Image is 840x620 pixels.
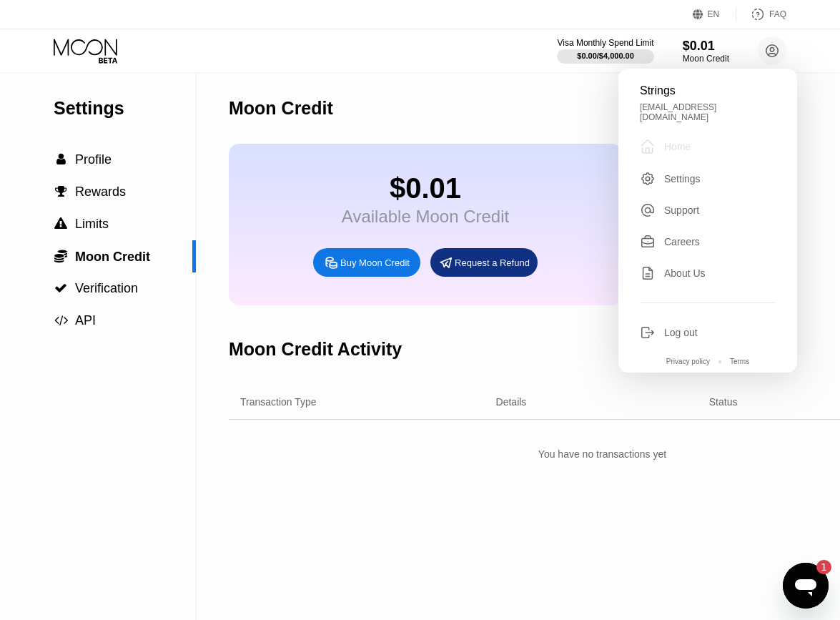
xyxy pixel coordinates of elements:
[342,207,509,227] div: Available Moon Credit
[342,172,509,205] div: $0.01
[693,7,736,21] div: EN
[736,7,786,21] div: FAQ
[54,98,196,119] div: Settings
[75,217,109,231] span: Limits
[664,267,706,279] div: About Us
[557,38,653,64] div: Visa Monthly Spend Limit$0.00/$4,000.00
[56,153,66,166] span: 
[640,138,656,155] div: 
[640,138,776,155] div: Home
[708,9,720,19] div: EN
[664,141,691,152] div: Home
[666,358,710,365] div: Privacy policy
[769,9,786,19] div: FAQ
[54,314,68,327] div: 
[75,281,138,295] span: Verification
[664,205,699,216] div: Support
[640,325,776,340] div: Log out
[683,54,729,64] div: Moon Credit
[640,265,776,281] div: About Us
[664,173,701,184] div: Settings
[640,202,776,218] div: Support
[75,184,126,199] span: Rewards
[54,249,68,263] div: 
[640,171,776,187] div: Settings
[455,257,530,269] div: Request a Refund
[54,217,67,230] span: 
[75,313,96,328] span: API
[557,38,653,48] div: Visa Monthly Spend Limit
[229,98,333,119] div: Moon Credit
[55,185,67,198] span: 
[340,257,410,269] div: Buy Moon Credit
[313,248,420,277] div: Buy Moon Credit
[783,563,829,609] iframe: Button to launch messaging window, 1 unread message
[75,250,150,264] span: Moon Credit
[54,249,67,263] span: 
[229,339,402,360] div: Moon Credit Activity
[709,396,738,408] div: Status
[430,248,538,277] div: Request a Refund
[640,102,776,122] div: [EMAIL_ADDRESS][DOMAIN_NAME]
[664,236,700,247] div: Careers
[496,396,527,408] div: Details
[664,327,698,338] div: Log out
[54,282,68,295] div: 
[683,39,729,54] div: $0.01
[54,185,68,198] div: 
[803,560,831,574] iframe: Number of unread messages
[640,234,776,250] div: Careers
[75,152,112,167] span: Profile
[54,314,68,327] span: 
[730,358,749,365] div: Terms
[54,282,67,295] span: 
[54,153,68,166] div: 
[240,396,317,408] div: Transaction Type
[577,51,634,60] div: $0.00 / $4,000.00
[640,84,776,97] div: Strings
[683,39,729,64] div: $0.01Moon Credit
[54,217,68,230] div: 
